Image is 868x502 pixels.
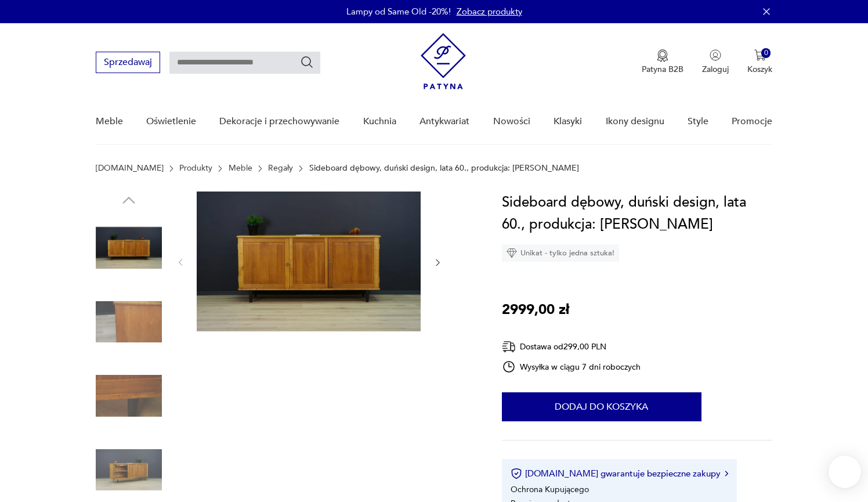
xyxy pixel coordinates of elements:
button: Dodaj do koszyka [502,392,701,421]
a: Produkty [179,164,212,173]
div: Unikat - tylko jedna sztuka! [502,244,619,262]
a: Nowości [493,99,530,144]
img: Zdjęcie produktu Sideboard dębowy, duński design, lata 60., produkcja: Dania [96,289,162,355]
a: Zobacz produkty [457,6,522,17]
button: [DOMAIN_NAME] gwarantuje bezpieczne zakupy [511,468,728,479]
button: 0Koszyk [747,49,772,75]
img: Zdjęcie produktu Sideboard dębowy, duński design, lata 60., produkcja: Dania [96,215,162,281]
a: Sprzedawaj [96,59,160,67]
a: Ikona medaluPatyna B2B [642,49,683,75]
img: Zdjęcie produktu Sideboard dębowy, duński design, lata 60., produkcja: Dania [96,363,162,429]
a: Style [688,99,708,144]
button: Sprzedawaj [96,52,160,73]
a: Promocje [732,99,772,144]
button: Zaloguj [702,49,729,75]
img: Ikona certyfikatu [511,468,522,479]
img: Ikona diamentu [507,248,517,258]
p: Lampy od Same Old -20%! [346,6,451,17]
p: Zaloguj [702,64,729,75]
p: Patyna B2B [642,64,683,75]
div: Wysyłka w ciągu 7 dni roboczych [502,360,641,374]
img: Ikonka użytkownika [710,49,721,61]
img: Ikona strzałki w prawo [725,471,728,476]
img: Ikona medalu [657,49,668,62]
a: Ikony designu [606,99,664,144]
iframe: Smartsupp widget button [829,456,861,488]
a: Dekoracje i przechowywanie [219,99,339,144]
a: Kuchnia [363,99,396,144]
button: Patyna B2B [642,49,683,75]
div: 0 [761,48,771,58]
a: Regały [268,164,293,173]
div: Dostawa od 299,00 PLN [502,340,641,354]
img: Zdjęcie produktu Sideboard dębowy, duński design, lata 60., produkcja: Dania [197,192,421,331]
img: Ikona dostawy [502,340,516,354]
button: Szukaj [300,55,314,69]
img: Ikona koszyka [754,49,766,61]
a: Klasyki [554,99,582,144]
a: Meble [229,164,252,173]
a: Oświetlenie [146,99,196,144]
h1: Sideboard dębowy, duński design, lata 60., produkcja: [PERSON_NAME] [502,192,773,236]
li: Ochrona Kupującego [511,484,589,495]
a: [DOMAIN_NAME] [96,164,164,173]
img: Patyna - sklep z meblami i dekoracjami vintage [421,33,466,89]
a: Antykwariat [419,99,469,144]
p: Sideboard dębowy, duński design, lata 60., produkcja: [PERSON_NAME] [309,164,579,173]
a: Meble [96,99,123,144]
p: 2999,00 zł [502,299,569,321]
p: Koszyk [747,64,772,75]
